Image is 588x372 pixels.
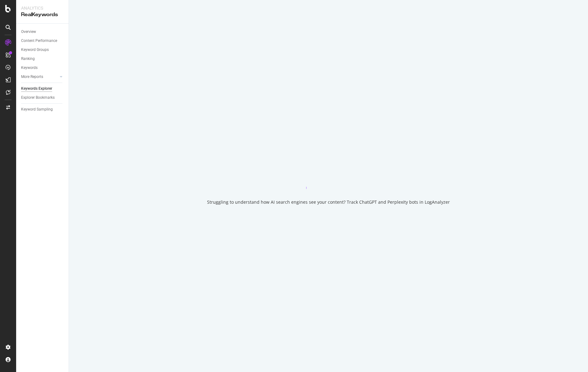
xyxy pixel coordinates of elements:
div: Struggling to understand how AI search engines see your content? Track ChatGPT and Perplexity bot... [207,199,450,205]
a: Keywords [21,65,64,71]
a: Keyword Groups [21,47,64,53]
div: Keywords Explorer [21,85,52,92]
a: Keyword Sampling [21,106,64,113]
a: Overview [21,29,64,35]
div: Keywords [21,65,38,71]
div: Ranking [21,56,35,62]
div: Keyword Groups [21,47,49,53]
div: Explorer Bookmarks [21,94,55,101]
div: Analytics [21,5,64,11]
div: Overview [21,29,36,35]
div: More Reports [21,74,43,80]
div: Content Performance [21,38,57,44]
div: animation [306,167,351,189]
a: Keywords Explorer [21,85,64,92]
div: RealKeywords [21,11,64,18]
a: Ranking [21,56,64,62]
a: More Reports [21,74,58,80]
a: Content Performance [21,38,64,44]
a: Explorer Bookmarks [21,94,64,101]
div: Keyword Sampling [21,106,53,113]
